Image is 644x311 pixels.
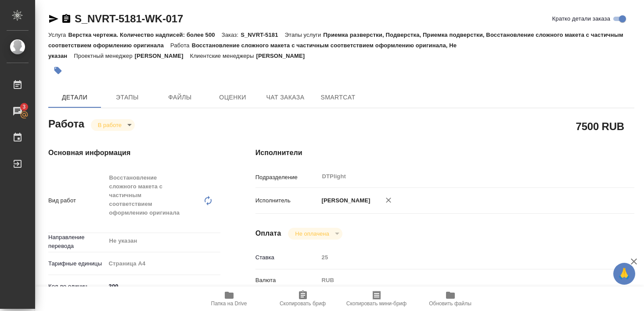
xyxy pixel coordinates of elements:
button: Скопировать мини-бриф [340,286,414,311]
h2: Работа [48,115,84,131]
div: В работе [91,119,135,131]
span: Папка на Drive [211,300,247,307]
div: В работе [288,228,342,240]
p: Кол-во единиц [48,282,106,291]
p: Работа [170,42,192,49]
button: Скопировать ссылку для ЯМессенджера [48,14,59,24]
span: Кратко детали заказа [552,14,610,23]
button: Добавить тэг [48,61,68,80]
p: Ставка [255,253,319,262]
button: Не оплачена [292,230,331,237]
p: Вид работ [48,196,106,205]
p: Клиентские менеджеры [190,53,256,59]
span: 3 [17,102,31,111]
p: Исполнитель [255,196,319,205]
p: Валюта [255,276,319,285]
span: Скопировать мини-бриф [346,300,407,307]
p: Проектный менеджер [74,53,134,59]
button: Папка на Drive [192,286,266,311]
h2: 7500 RUB [576,119,624,134]
span: Этапы [106,92,148,103]
input: Пустое поле [319,251,603,264]
p: Этапы услуги [285,32,324,38]
p: Верстка чертежа. Количество надписей: более 500 [68,32,221,38]
a: S_NVRT-5181-WK-017 [75,13,183,25]
button: Обновить файлы [414,286,487,311]
span: Файлы [159,92,201,103]
span: Скопировать бриф [280,300,326,307]
h4: Исполнители [255,148,634,158]
p: [PERSON_NAME] [319,196,371,205]
p: Приемка разверстки, Подверстка, Приемка подверстки, Восстановление сложного макета с частичным со... [48,32,623,49]
span: Чат заказа [264,92,306,103]
h4: Основная информация [48,148,220,158]
div: Страница А4 [106,256,220,271]
p: Услуга [48,32,68,38]
button: Скопировать ссылку [61,14,72,24]
p: Направление перевода [48,233,106,251]
div: RUB [319,273,603,288]
span: Детали [54,92,96,103]
button: Удалить исполнителя [379,191,398,210]
p: Тарифные единицы [48,259,106,268]
p: Восстановление сложного макета с частичным соответствием оформлению оригинала, Не указан [48,42,457,59]
input: ✎ Введи что-нибудь [106,280,220,293]
p: Заказ: [222,32,241,38]
button: 🙏 [613,263,635,285]
p: [PERSON_NAME] [135,53,190,59]
a: 3 [2,100,33,122]
h4: Оплата [255,228,281,239]
p: [PERSON_NAME] [256,53,311,59]
button: В работе [95,121,124,129]
span: Обновить файлы [429,300,471,307]
span: 🙏 [617,265,632,283]
p: S_NVRT-5181 [241,32,284,38]
span: Оценки [212,92,254,103]
p: Подразделение [255,173,319,182]
button: Скопировать бриф [266,286,340,311]
span: SmartCat [317,92,359,103]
